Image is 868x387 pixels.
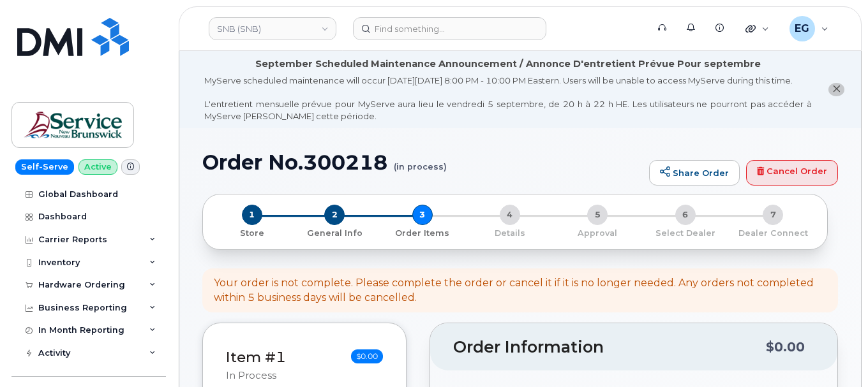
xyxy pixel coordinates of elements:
h1: Order No.300218 [202,151,643,173]
small: (in process) [394,151,447,171]
p: Store [218,228,285,239]
div: September Scheduled Maintenance Announcement / Annonce D'entretient Prévue Pour septembre [255,57,761,71]
a: Cancel Order [746,160,838,186]
a: 1 Store [213,225,290,238]
div: Your order is not complete. Please complete the order or cancel it if it is no longer needed. Any... [214,276,827,305]
span: $0.00 [351,349,383,363]
span: 1 [242,205,262,225]
h2: Order Information [453,339,766,356]
a: Share Order [649,160,740,186]
p: General Info [296,228,373,239]
span: 2 [324,205,345,225]
div: MyServe scheduled maintenance will occur [DATE][DATE] 8:00 PM - 10:00 PM Eastern. Users will be u... [204,75,812,122]
div: $0.00 [766,335,805,359]
small: in process [226,370,276,381]
button: close notification [828,83,844,96]
a: Item #1 [226,348,286,366]
a: 2 General Info [290,225,378,238]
